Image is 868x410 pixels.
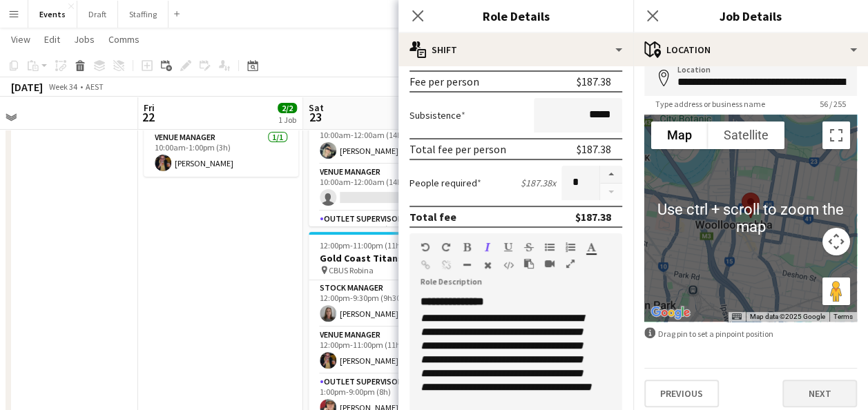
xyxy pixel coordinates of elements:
span: Fri [144,101,155,114]
div: Drag pin to set a pinpoint position [644,327,857,340]
button: Italic [483,242,492,253]
div: [DATE] [11,80,43,94]
button: Ordered List [566,242,575,253]
label: Subsistence [409,109,465,121]
button: Undo [421,242,430,253]
button: Map camera controls [822,228,850,255]
h3: Role Details [398,7,633,25]
h3: Gold Coast Titans [309,252,463,264]
button: Events [28,1,77,28]
app-card-role: Stock Manager1/110:00am-12:00am (14h)[PERSON_NAME] [309,117,463,164]
a: Edit [39,30,66,48]
button: Show street map [651,121,708,149]
div: Total fee per person [409,142,506,156]
label: People required [409,177,481,189]
span: Sat [309,101,324,114]
app-card-role: Venue Manager1/112:00pm-11:00pm (11h)[PERSON_NAME] [309,327,463,374]
button: Fullscreen [566,258,575,269]
div: Total fee [409,210,456,224]
div: $187.38 [577,75,611,88]
span: 22 [142,109,155,125]
app-card-role: Stock Manager1/112:00pm-9:30pm (9h30m)[PERSON_NAME] [309,280,463,327]
button: Increase [600,166,622,184]
button: Next [782,380,857,407]
button: Underline [503,242,513,253]
app-card-role: Venue Manager0/110:00am-12:00am (14h) [309,164,463,211]
button: Bold [462,242,472,253]
button: Paste as plain text [524,258,534,269]
button: Redo [441,242,451,253]
div: Location [633,33,868,66]
span: Map data ©2025 Google [750,313,825,320]
div: Shift [398,33,633,66]
button: Drag Pegman onto the map to open Street View [822,277,850,305]
span: Edit [44,33,60,46]
img: Google [648,304,693,322]
app-card-role: Venue Manager1/110:00am-1:00pm (3h)[PERSON_NAME] [144,130,298,177]
span: Week 34 [46,81,80,92]
div: $187.38 [577,142,611,156]
span: Type address or business name [644,99,776,109]
a: Terms [833,313,853,320]
a: Comms [103,30,145,48]
app-card-role: Outlet Supervisor0/212:00pm-11:30pm (11h30m) [309,211,463,278]
div: 1 Job [278,115,296,125]
button: Keyboard shortcuts [732,312,742,322]
button: HTML Code [503,260,513,271]
div: $187.38 [575,210,611,224]
span: CBUS Robina [329,265,374,275]
span: 2/2 [278,103,297,113]
h3: Job Details [633,7,868,25]
button: Strikethrough [524,242,534,253]
div: Fee per person [409,75,479,88]
button: Staffing [118,1,168,28]
div: AEST [86,81,104,92]
button: Unordered List [545,242,554,253]
button: Horizontal Line [462,260,472,271]
button: Text Color [586,242,596,253]
span: Jobs [74,33,95,46]
button: Clear Formatting [483,260,492,271]
button: Show satellite imagery [708,121,784,149]
button: Previous [644,380,719,407]
button: Insert video [545,258,554,269]
button: Draft [77,1,118,28]
a: View [6,30,36,48]
a: Jobs [68,30,100,48]
span: View [11,33,30,46]
span: 12:00pm-11:00pm (11h) [320,240,403,251]
button: Toggle fullscreen view [822,121,850,149]
span: 56 / 255 [809,99,857,109]
span: 23 [307,109,324,125]
span: Comms [108,33,139,46]
div: $187.38 x [521,177,556,189]
a: Open this area in Google Maps (opens a new window) [648,304,693,322]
